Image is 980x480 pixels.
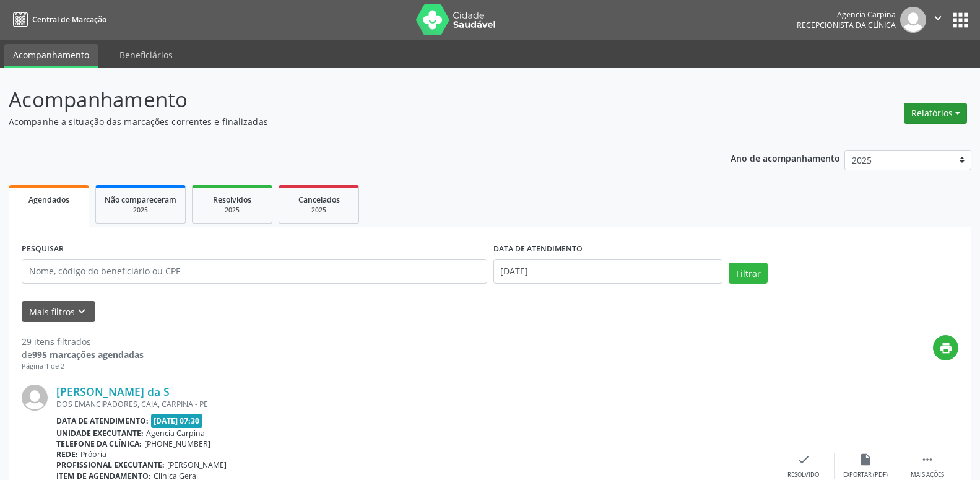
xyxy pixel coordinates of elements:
[298,194,340,205] span: Cancelados
[56,399,773,409] div: DOS EMANCIPADORES, CAJA, CARPINA - PE
[144,439,210,449] span: [PHONE_NUMBER]
[75,305,89,318] i: keyboard_arrow_down
[904,103,967,124] button: Relatórios
[931,11,945,25] i: 
[926,7,950,33] button: 
[151,414,203,428] span: [DATE] 07:30
[911,471,944,479] div: Mais ações
[933,335,958,360] button: print
[111,44,181,66] a: Beneficiários
[32,14,106,25] span: Central de Marcação
[146,428,205,439] span: Agencia Carpina
[4,44,98,68] a: Acompanhamento
[9,84,683,115] p: Acompanhamento
[80,449,106,460] span: Própria
[56,449,78,460] b: Rede:
[56,460,165,470] b: Profissional executante:
[56,439,142,449] b: Telefone da clínica:
[493,240,583,259] label: DATA DE ATENDIMENTO
[201,206,263,215] div: 2025
[939,341,953,355] i: print
[22,259,487,284] input: Nome, código do beneficiário ou CPF
[105,206,176,215] div: 2025
[288,206,350,215] div: 2025
[9,9,106,30] a: Central de Marcação
[843,471,888,479] div: Exportar (PDF)
[22,240,64,259] label: PESQUISAR
[9,115,683,128] p: Acompanhe a situação das marcações correntes e finalizadas
[32,349,144,360] strong: 995 marcações agendadas
[28,194,69,205] span: Agendados
[56,385,170,398] a: [PERSON_NAME] da S
[787,471,819,479] div: Resolvido
[493,259,723,284] input: Selecione um intervalo
[731,150,840,165] p: Ano de acompanhamento
[22,335,144,348] div: 29 itens filtrados
[900,7,926,33] img: img
[921,453,934,466] i: 
[105,194,176,205] span: Não compareceram
[859,453,872,466] i: insert_drive_file
[167,460,227,470] span: [PERSON_NAME]
[729,263,768,284] button: Filtrar
[56,416,149,426] b: Data de atendimento:
[797,9,896,20] div: Agencia Carpina
[22,385,48,411] img: img
[950,9,971,31] button: apps
[56,428,144,439] b: Unidade executante:
[797,20,896,30] span: Recepcionista da clínica
[22,348,144,361] div: de
[22,301,95,323] button: Mais filtroskeyboard_arrow_down
[213,194,251,205] span: Resolvidos
[22,361,144,372] div: Página 1 de 2
[797,453,810,466] i: check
